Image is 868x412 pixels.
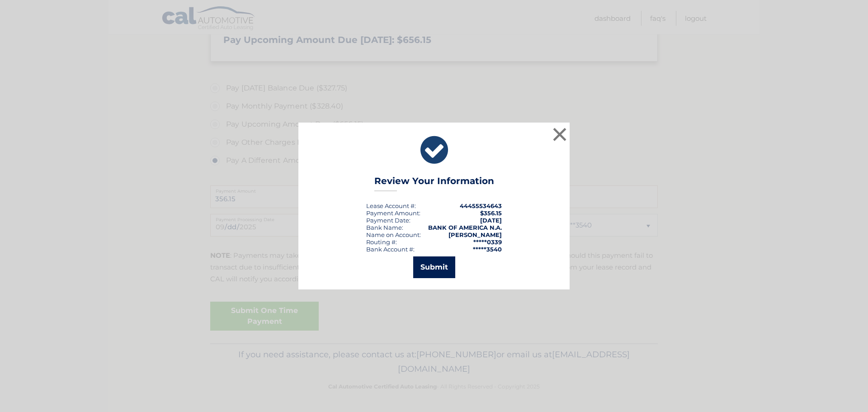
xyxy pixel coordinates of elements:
h3: Review Your Information [374,175,494,191]
div: Bank Name: [366,224,403,231]
div: Lease Account #: [366,202,416,209]
button: Submit [413,256,455,278]
span: Payment Date [366,217,409,224]
button: × [551,125,569,143]
div: Name on Account: [366,231,421,238]
span: $356.15 [480,209,502,217]
strong: [PERSON_NAME] [448,231,502,238]
span: [DATE] [480,217,502,224]
div: : [366,217,410,224]
div: Routing #: [366,238,397,246]
div: Bank Account #: [366,246,415,253]
strong: BANK OF AMERICA N.A. [428,224,502,231]
div: Payment Amount: [366,209,420,217]
strong: 44455534643 [460,202,502,209]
